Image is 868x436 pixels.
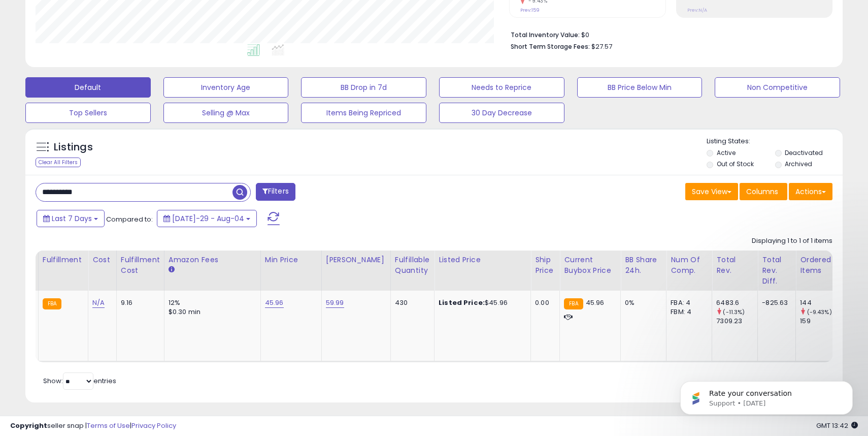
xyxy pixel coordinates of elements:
[665,360,868,431] iframe: Intercom notifications message
[535,255,555,276] div: Ship Price
[716,298,757,307] div: 6483.6
[163,103,289,123] button: Selling @ Max
[121,255,160,276] div: Fulfillment Cost
[785,160,812,168] label: Archived
[752,236,832,246] div: Displaying 1 to 1 of 1 items
[10,421,47,430] strong: Copyright
[807,308,832,316] small: (-9.43%)
[762,255,791,287] div: Total Rev. Diff.
[800,317,841,326] div: 159
[157,210,257,227] button: [DATE]-29 - Aug-04
[715,77,840,98] button: Non Competitive
[716,317,757,326] div: 7309.23
[671,255,708,276] div: Num of Comp.
[439,298,485,307] b: Listed Price:
[687,7,707,13] small: Prev: N/A
[301,77,426,98] button: BB Drop in 7d
[106,214,153,224] span: Compared to:
[25,77,151,98] button: Default
[586,298,605,307] span: 45.96
[511,28,825,40] li: $0
[37,210,105,227] button: Last 7 Days
[395,255,430,276] div: Fulfillable Quantity
[10,421,176,431] div: seller snap | |
[163,77,289,98] button: Inventory Age
[717,160,754,168] label: Out of Stock
[395,298,426,307] div: 430
[92,298,105,308] a: N/A
[789,183,832,200] button: Actions
[121,298,156,307] div: 9.16
[265,255,317,265] div: Min Price
[439,255,526,265] div: Listed Price
[301,103,426,123] button: Items Being Repriced
[169,307,253,317] div: $0.30 min
[265,298,284,308] a: 45.96
[439,103,564,123] button: 30 Day Decrease
[723,308,745,316] small: (-11.3%)
[92,255,112,265] div: Cost
[520,7,540,13] small: Prev: 159
[800,255,837,276] div: Ordered Items
[717,148,736,157] label: Active
[671,307,704,317] div: FBM: 4
[439,77,564,98] button: Needs to Reprice
[169,298,253,307] div: 12%
[439,298,523,307] div: $45.96
[511,42,590,51] b: Short Term Storage Fees:
[43,376,116,386] span: Show: entries
[800,298,841,307] div: 144
[131,421,176,430] a: Privacy Policy
[740,183,787,200] button: Columns
[511,30,580,39] b: Total Inventory Value:
[87,421,130,430] a: Terms of Use
[535,298,552,307] div: 0.00
[256,183,295,201] button: Filters
[564,298,583,309] small: FBA
[25,103,151,123] button: Top Sellers
[707,137,842,146] p: Listing States:
[43,255,84,265] div: Fulfillment
[685,183,738,200] button: Save View
[671,298,704,307] div: FBA: 4
[577,77,703,98] button: BB Price Below Min
[169,265,175,274] small: Amazon Fees.
[625,298,658,307] div: 0%
[36,158,81,167] div: Clear All Filters
[43,298,61,309] small: FBA
[172,213,244,224] span: [DATE]-29 - Aug-04
[762,298,788,307] div: -825.63
[326,298,344,308] a: 59.99
[564,255,616,276] div: Current Buybox Price
[52,213,92,224] span: Last 7 Days
[716,255,753,276] div: Total Rev.
[625,255,662,276] div: BB Share 24h.
[169,255,256,265] div: Amazon Fees
[54,140,93,154] h5: Listings
[326,255,386,265] div: [PERSON_NAME]
[746,186,778,197] span: Columns
[785,148,823,157] label: Deactivated
[591,42,612,51] span: $27.57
